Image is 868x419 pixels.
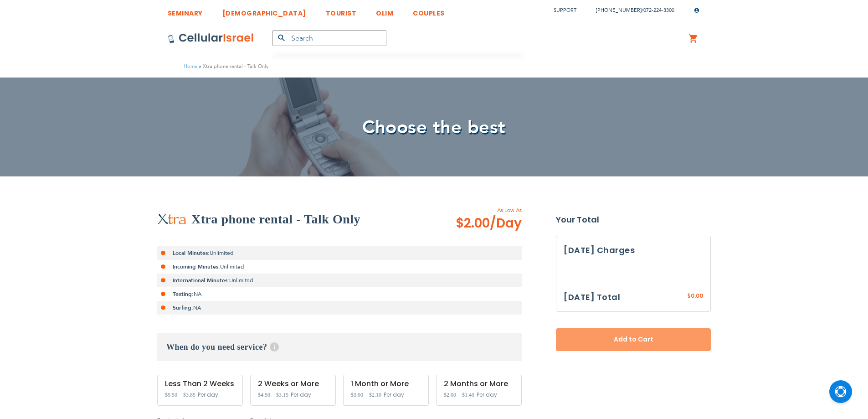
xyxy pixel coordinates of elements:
span: As Low As [431,206,522,214]
strong: Local Minutes: [173,249,210,257]
span: Per day [291,391,311,399]
h3: [DATE] Charges [564,243,703,257]
li: Unlimited [157,260,522,274]
li: / [587,4,674,17]
li: Unlimited [157,274,522,287]
input: Search [272,30,386,46]
span: $3.85 [183,392,195,398]
span: Choose the best [362,115,506,140]
span: Per day [477,391,497,399]
span: $2.00 [456,214,522,233]
a: COUPLES [413,2,445,19]
strong: Surfing: [173,304,193,311]
a: Home [184,63,197,70]
div: Less Than 2 Weeks [165,380,235,388]
a: SEMINARY [168,2,203,19]
li: Xtra phone rental - Talk Only [197,62,268,71]
strong: Texting: [173,290,194,298]
strong: Your Total [556,213,711,227]
li: NA [157,287,522,301]
strong: International Minutes: [173,277,229,284]
span: 0.00 [691,292,703,300]
h2: Xtra phone rental - Talk Only [191,210,360,228]
a: OLIM [376,2,393,19]
a: [PHONE_NUMBER] [596,7,642,14]
span: Per day [198,391,218,399]
img: Xtra phone rental - Talk Only [157,213,187,225]
span: $3.00 [351,392,363,398]
a: 072-224-3300 [643,7,674,14]
h3: [DATE] Total [564,290,620,304]
div: 2 Months or More [444,380,514,388]
li: NA [157,301,522,315]
span: $4.50 [258,392,270,398]
a: [DEMOGRAPHIC_DATA] [222,2,306,19]
h3: When do you need service? [157,333,522,361]
span: $ [687,292,691,300]
strong: Incoming Minutes: [173,263,220,270]
a: Support [554,7,576,14]
span: $5.50 [165,392,177,398]
span: Help [270,342,279,352]
li: Unlimited [157,246,522,260]
span: /Day [490,214,522,233]
img: Cellular Israel Logo [168,33,254,44]
div: 1 Month or More [351,380,421,388]
span: Per day [384,391,404,399]
span: $3.15 [276,392,288,398]
span: $2.00 [444,392,456,398]
div: 2 Weeks or More [258,380,328,388]
a: TOURIST [326,2,357,19]
span: $2.10 [369,392,381,398]
span: $1.40 [462,392,474,398]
